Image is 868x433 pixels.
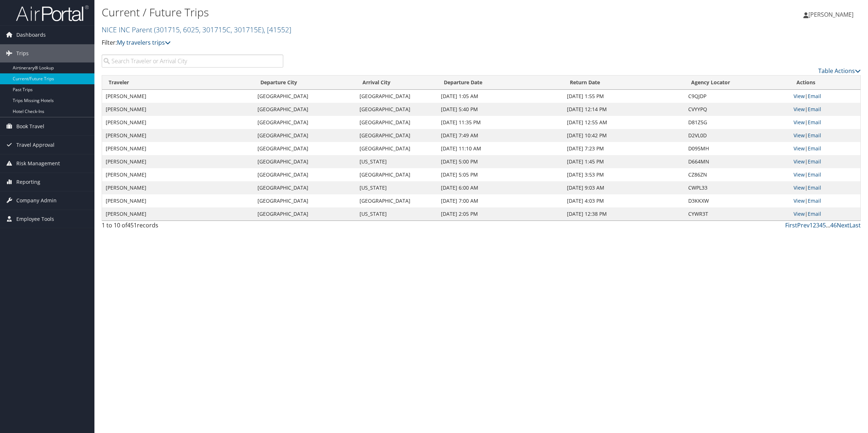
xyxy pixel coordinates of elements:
span: 451 [127,221,137,229]
td: | [790,103,860,116]
td: | [790,181,860,194]
a: Last [849,221,861,229]
a: Email [808,158,821,165]
td: [DATE] 4:03 PM [563,194,685,207]
a: 46 [830,221,837,229]
td: | [790,207,860,220]
td: [DATE] 12:38 PM [563,207,685,220]
td: [PERSON_NAME] [102,103,254,116]
td: | [790,168,860,181]
td: [DATE] 5:00 PM [437,155,563,168]
td: [PERSON_NAME] [102,207,254,220]
td: [DATE] 7:00 AM [437,194,563,207]
td: [GEOGRAPHIC_DATA] [356,168,437,181]
td: [GEOGRAPHIC_DATA] [254,207,356,220]
td: [PERSON_NAME] [102,116,254,129]
td: [PERSON_NAME] [102,168,254,181]
td: [GEOGRAPHIC_DATA] [356,194,437,207]
a: Email [808,210,821,217]
td: [GEOGRAPHIC_DATA] [356,129,437,142]
td: D095MH [685,142,790,155]
a: View [794,119,805,126]
th: Departure Date: activate to sort column descending [437,76,563,90]
td: [DATE] 11:10 AM [437,142,563,155]
td: [US_STATE] [356,207,437,220]
td: [DATE] 3:53 PM [563,168,685,181]
td: [US_STATE] [356,155,437,168]
a: 3 [816,221,819,229]
td: [DATE] 5:05 PM [437,168,563,181]
td: [DATE] 11:35 PM [437,116,563,129]
a: 2 [813,221,816,229]
td: CZ86ZN [685,168,790,181]
span: Company Admin [16,191,57,210]
td: [DATE] 5:40 PM [437,103,563,116]
a: Email [808,119,821,126]
td: [DATE] 7:23 PM [563,142,685,155]
a: View [794,93,805,100]
a: View [794,171,805,178]
a: NICE INC Parent [102,25,291,35]
input: Search Traveler or Arrival City [102,54,283,68]
td: [GEOGRAPHIC_DATA] [356,116,437,129]
a: Prev [797,221,810,229]
a: Email [808,145,821,152]
td: D3KKXW [685,194,790,207]
td: [GEOGRAPHIC_DATA] [254,142,356,155]
a: View [794,197,805,204]
a: View [794,132,805,139]
a: Email [808,132,821,139]
td: [DATE] 2:05 PM [437,207,563,220]
span: Dashboards [16,26,46,44]
span: ( 301715, 6025, 301715C, 301715E ) [154,25,264,35]
span: Book Travel [16,117,44,135]
td: [GEOGRAPHIC_DATA] [254,168,356,181]
td: CWPL33 [685,181,790,194]
td: [GEOGRAPHIC_DATA] [356,103,437,116]
td: [GEOGRAPHIC_DATA] [254,90,356,103]
a: View [794,184,805,191]
span: , [ 41552 ] [264,25,291,35]
th: Traveler: activate to sort column ascending [102,76,254,90]
td: [DATE] 7:49 AM [437,129,563,142]
th: Arrival City: activate to sort column ascending [356,76,437,90]
a: Email [808,197,821,204]
td: [US_STATE] [356,181,437,194]
p: Filter: [102,38,608,48]
td: | [790,90,860,103]
td: [DATE] 10:42 PM [563,129,685,142]
a: 5 [823,221,826,229]
a: Email [808,184,821,191]
td: [GEOGRAPHIC_DATA] [254,155,356,168]
td: D2VL0D [685,129,790,142]
span: Risk Management [16,154,60,173]
a: View [794,106,805,113]
span: Reporting [16,173,40,191]
td: D664MN [685,155,790,168]
td: [DATE] 12:55 AM [563,116,685,129]
td: [DATE] 9:03 AM [563,181,685,194]
a: [PERSON_NAME] [803,4,861,25]
td: | [790,155,860,168]
th: Return Date: activate to sort column ascending [563,76,685,90]
td: [PERSON_NAME] [102,142,254,155]
span: [PERSON_NAME] [808,11,853,19]
th: Agency Locator: activate to sort column ascending [685,76,790,90]
td: CVYYPQ [685,103,790,116]
td: [PERSON_NAME] [102,90,254,103]
a: Email [808,93,821,100]
span: Travel Approval [16,136,54,154]
td: [DATE] 1:55 PM [563,90,685,103]
a: Email [808,171,821,178]
span: Trips [16,44,29,62]
span: … [826,221,830,229]
td: [GEOGRAPHIC_DATA] [254,181,356,194]
a: View [794,158,805,165]
td: CYWR3T [685,207,790,220]
h1: Current / Future Trips [102,5,608,20]
a: Email [808,106,821,113]
span: Employee Tools [16,210,54,228]
td: [GEOGRAPHIC_DATA] [356,142,437,155]
td: [PERSON_NAME] [102,129,254,142]
td: [GEOGRAPHIC_DATA] [254,116,356,129]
